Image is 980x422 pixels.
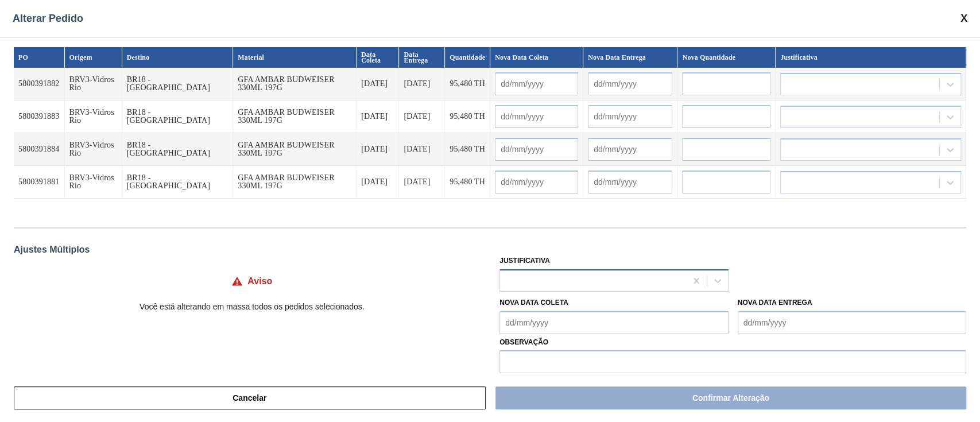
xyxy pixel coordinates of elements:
[677,47,776,68] th: Nova Quantidade
[495,72,578,95] input: dd/mm/yyyy
[14,133,65,166] td: 5800391884
[14,386,486,409] button: Cancelar
[490,47,583,68] th: Nova Data Coleta
[14,47,65,68] th: PO
[588,105,672,128] input: dd/mm/yyyy
[738,299,812,307] label: Nova Data Entrega
[499,334,966,351] label: Observação
[122,47,234,68] th: Destino
[445,133,490,166] td: 95,480 TH
[445,100,490,133] td: 95,480 TH
[14,100,65,133] td: 5800391883
[399,133,445,166] td: [DATE]
[357,100,399,133] td: [DATE]
[122,166,234,199] td: BR18 - [GEOGRAPHIC_DATA]
[495,105,578,128] input: dd/mm/yyyy
[499,257,550,265] label: Justificativa
[495,171,578,193] input: dd/mm/yyyy
[499,311,728,334] input: dd/mm/yyyy
[233,166,357,199] td: GFA AMBAR BUDWEISER 330ML 197G
[357,68,399,100] td: [DATE]
[65,166,122,199] td: BRV3-Vidros Rio
[357,133,399,166] td: [DATE]
[776,47,966,68] th: Justificativa
[122,133,234,166] td: BR18 - [GEOGRAPHIC_DATA]
[14,245,966,255] div: Ajustes Múltiplos
[65,47,122,68] th: Origem
[399,166,445,199] td: [DATE]
[14,68,65,100] td: 5800391882
[357,47,399,68] th: Data Coleta
[583,47,677,68] th: Nova Data Entrega
[399,68,445,100] td: [DATE]
[495,138,578,161] input: dd/mm/yyyy
[65,68,122,100] td: BRV3-Vidros Rio
[588,72,672,95] input: dd/mm/yyyy
[499,299,568,307] label: Nova Data Coleta
[399,100,445,133] td: [DATE]
[122,68,234,100] td: BR18 - [GEOGRAPHIC_DATA]
[14,166,65,199] td: 5800391881
[588,171,672,193] input: dd/mm/yyyy
[357,166,399,199] td: [DATE]
[122,100,234,133] td: BR18 - [GEOGRAPHIC_DATA]
[13,13,83,25] span: Alterar Pedido
[65,100,122,133] td: BRV3-Vidros Rio
[65,133,122,166] td: BRV3-Vidros Rio
[445,47,490,68] th: Quantidade
[445,166,490,199] td: 95,480 TH
[445,68,490,100] td: 95,480 TH
[233,100,357,133] td: GFA AMBAR BUDWEISER 330ML 197G
[14,302,490,311] p: Você está alterando em massa todos os pedidos selecionados.
[588,138,672,161] input: dd/mm/yyyy
[233,47,357,68] th: Material
[233,133,357,166] td: GFA AMBAR BUDWEISER 330ML 197G
[233,68,357,100] td: GFA AMBAR BUDWEISER 330ML 197G
[399,47,445,68] th: Data Entrega
[738,311,966,334] input: dd/mm/yyyy
[247,276,272,287] h4: Aviso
